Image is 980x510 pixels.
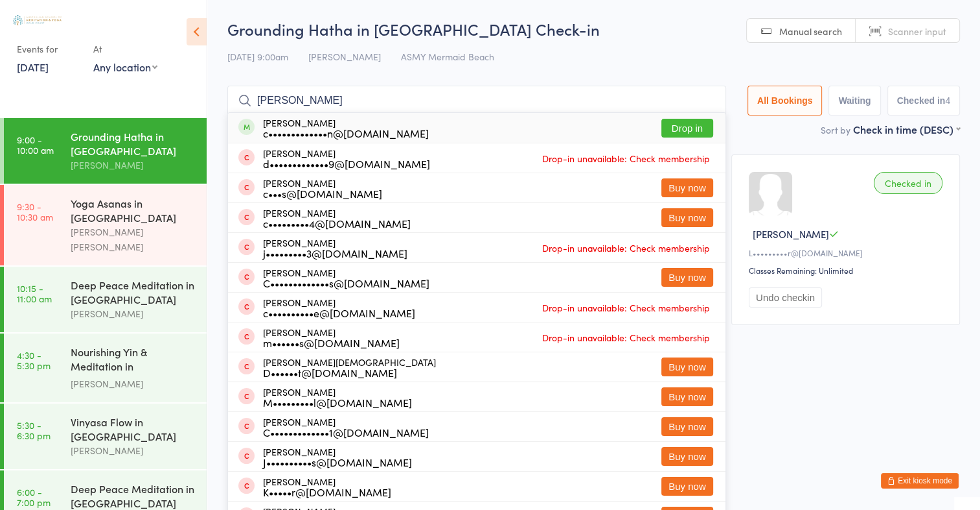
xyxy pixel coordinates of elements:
div: c•••••••••••••n@[DOMAIN_NAME] [263,128,429,138]
time: 9:30 - 10:30 am [17,201,53,222]
div: [PERSON_NAME][DEMOGRAPHIC_DATA] [263,357,436,378]
div: Events for [17,38,80,60]
span: Drop-in unavailable: Check membership [539,149,713,168]
div: Any location [93,60,157,74]
input: Search [227,86,726,115]
div: 4 [945,95,950,106]
div: m••••••s@[DOMAIN_NAME] [263,337,400,348]
time: 10:15 - 11:00 am [17,283,52,304]
div: Nourishing Yin & Meditation in [GEOGRAPHIC_DATA] [71,345,196,376]
div: Deep Peace Meditation in [GEOGRAPHIC_DATA] [71,481,196,510]
span: [DATE] 9:00am [227,50,288,63]
a: 5:30 -6:30 pmVinyasa Flow in [GEOGRAPHIC_DATA][PERSON_NAME] [4,404,207,469]
div: Deep Peace Meditation in [GEOGRAPHIC_DATA] [71,278,196,306]
button: Undo checkin [749,287,822,308]
div: Yoga Asanas in [GEOGRAPHIC_DATA] [71,196,196,225]
time: 4:30 - 5:30 pm [17,350,51,370]
div: L•••••••••r@[DOMAIN_NAME] [749,247,946,258]
div: [PERSON_NAME] [263,387,412,407]
div: [PERSON_NAME] [71,306,196,321]
div: [PERSON_NAME] [263,446,412,467]
span: ASMY Mermaid Beach [401,50,494,63]
button: Buy now [661,268,713,287]
time: 6:00 - 7:00 pm [17,487,51,507]
span: [PERSON_NAME] [753,227,829,241]
div: At [93,38,157,60]
div: J••••••••••s@[DOMAIN_NAME] [263,457,412,467]
button: Checked in4 [887,86,961,115]
button: Buy now [661,477,713,496]
button: Drop in [661,119,713,138]
div: [PERSON_NAME] [71,443,196,458]
h2: Grounding Hatha in [GEOGRAPHIC_DATA] Check-in [227,18,960,40]
div: Grounding Hatha in [GEOGRAPHIC_DATA] [71,129,196,158]
div: C•••••••••••••1@[DOMAIN_NAME] [263,427,429,437]
div: [PERSON_NAME] [263,208,411,228]
button: Buy now [661,208,713,227]
a: 10:15 -11:00 amDeep Peace Meditation in [GEOGRAPHIC_DATA][PERSON_NAME] [4,267,207,332]
div: Checked in [874,172,942,194]
span: Drop-in unavailable: Check membership [539,238,713,258]
div: Check in time (DESC) [853,122,960,136]
div: [PERSON_NAME] [263,267,429,288]
span: Drop-in unavailable: Check membership [539,298,713,317]
button: All Bookings [747,86,823,115]
label: Sort by [821,123,850,136]
div: K•••••r@[DOMAIN_NAME] [263,487,391,497]
div: [PERSON_NAME] [263,237,407,258]
div: [PERSON_NAME] [263,297,415,318]
time: 9:00 - 10:00 am [17,134,54,155]
button: Waiting [828,86,880,115]
div: [PERSON_NAME] [263,417,429,437]
span: Drop-in unavailable: Check membership [539,328,713,347]
div: [PERSON_NAME] [263,178,382,199]
button: Buy now [661,358,713,376]
button: Buy now [661,178,713,197]
a: 9:00 -10:00 amGrounding Hatha in [GEOGRAPHIC_DATA][PERSON_NAME] [4,118,207,184]
img: Australian School of Meditation & Yoga (Gold Coast) [13,15,62,25]
div: [PERSON_NAME] [71,158,196,173]
div: c••••••••••e@[DOMAIN_NAME] [263,308,415,318]
div: Classes Remaining: Unlimited [749,265,946,276]
div: [PERSON_NAME] [263,476,391,497]
button: Buy now [661,417,713,436]
div: M•••••••••l@[DOMAIN_NAME] [263,397,412,407]
div: [PERSON_NAME] [263,117,429,138]
span: [PERSON_NAME] [308,50,381,63]
div: [PERSON_NAME] [PERSON_NAME] [71,225,196,254]
a: 9:30 -10:30 amYoga Asanas in [GEOGRAPHIC_DATA][PERSON_NAME] [PERSON_NAME] [4,185,207,265]
div: [PERSON_NAME] [263,327,400,348]
div: [PERSON_NAME] [263,148,430,169]
span: Manual search [779,25,842,38]
button: Exit kiosk mode [881,473,959,489]
a: 4:30 -5:30 pmNourishing Yin & Meditation in [GEOGRAPHIC_DATA][PERSON_NAME] [4,334,207,402]
time: 5:30 - 6:30 pm [17,420,51,441]
div: d•••••••••••••9@[DOMAIN_NAME] [263,158,430,169]
div: D••••••t@[DOMAIN_NAME] [263,367,436,378]
span: Scanner input [888,25,946,38]
button: Buy now [661,447,713,466]
div: j•••••••••3@[DOMAIN_NAME] [263,248,407,258]
div: C•••••••••••••s@[DOMAIN_NAME] [263,278,429,288]
div: Vinyasa Flow in [GEOGRAPHIC_DATA] [71,415,196,443]
div: c•••••••••4@[DOMAIN_NAME] [263,218,411,228]
div: [PERSON_NAME] [71,376,196,391]
button: Buy now [661,387,713,406]
div: c•••s@[DOMAIN_NAME] [263,188,382,199]
a: [DATE] [17,60,49,74]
